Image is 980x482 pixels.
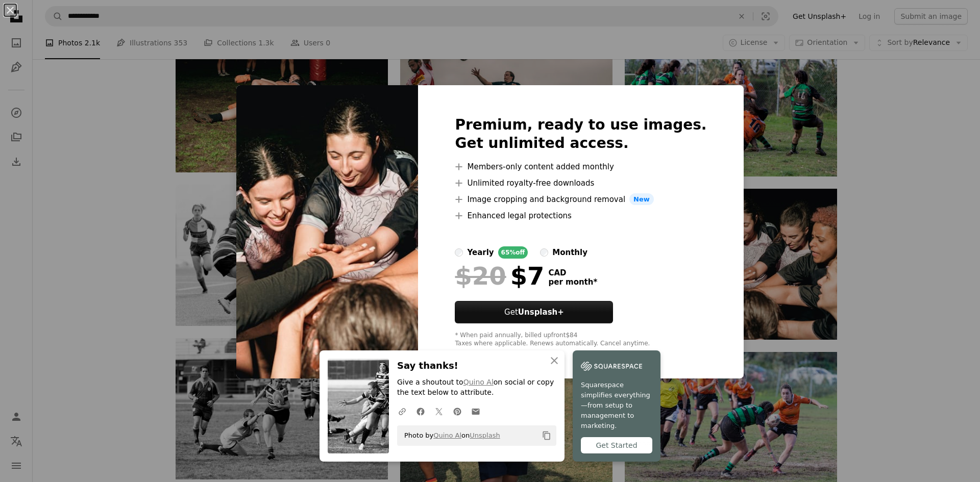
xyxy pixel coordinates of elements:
div: * When paid annually, billed upfront $84 Taxes where applicable. Renews automatically. Cancel any... [455,332,706,348]
div: $7 [455,263,544,289]
li: Enhanced legal protections [455,210,706,222]
button: Copy to clipboard [538,427,555,444]
span: Photo by on [399,427,500,444]
a: Share on Facebook [411,401,430,421]
h3: Say thanks! [397,359,556,373]
span: $20 [455,263,506,289]
img: file-1747939142011-51e5cc87e3c9 [581,359,642,374]
p: Give a shoutout to on social or copy the text below to attribute. [397,377,556,398]
div: Get Started [581,437,652,453]
button: GetUnsplash+ [455,301,613,323]
span: per month * [548,277,597,287]
img: premium_photo-1708201429285-8d2512772793 [236,85,418,379]
a: Quino Al [433,432,461,439]
a: Unsplash [470,432,500,439]
div: 65% off [498,246,528,259]
h2: Premium, ready to use images. Get unlimited access. [455,116,706,153]
a: Share on Pinterest [448,401,467,421]
input: yearly65%off [455,248,463,257]
span: Squarespace simplifies everything—from setup to management to marketing. [581,380,652,431]
span: New [629,193,654,206]
li: Members-only content added monthly [455,161,706,173]
a: Quino Al [463,378,494,386]
a: Share over email [467,401,485,421]
div: yearly [467,246,494,259]
a: Share on Twitter [430,401,448,421]
strong: Unsplash+ [518,308,564,317]
div: monthly [552,246,587,259]
a: Squarespace simplifies everything—from setup to management to marketing.Get Started [573,350,660,462]
li: Unlimited royalty-free downloads [455,177,706,189]
span: CAD [548,268,597,277]
li: Image cropping and background removal [455,193,706,206]
input: monthly [540,248,548,257]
